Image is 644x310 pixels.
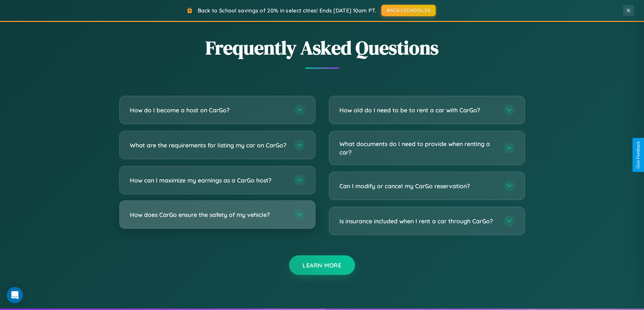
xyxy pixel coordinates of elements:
button: Learn More [289,255,355,275]
div: Give Feedback [636,141,641,169]
h3: How old do I need to be to rent a car with CarGo? [339,106,497,114]
h3: What are the requirements for listing my car on CarGo? [130,141,287,149]
h3: What documents do I need to provide when renting a car? [339,140,497,156]
button: BACK2SCHOOL20 [381,5,436,16]
h3: How do I become a host on CarGo? [130,106,287,114]
div: Open Intercom Messenger [7,287,23,303]
h3: How does CarGo ensure the safety of my vehicle? [130,210,287,219]
h3: How can I maximize my earnings as a CarGo host? [130,176,287,185]
h3: Can I modify or cancel my CarGo reservation? [339,182,497,190]
h3: Is insurance included when I rent a car through CarGo? [339,217,497,225]
h2: Frequently Asked Questions [119,35,525,61]
span: Back to School savings of 20% in select cities! Ends [DATE] 10am PT. [198,7,376,14]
